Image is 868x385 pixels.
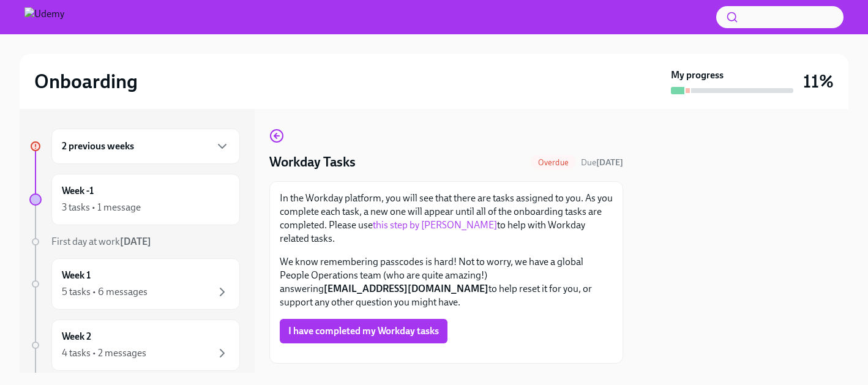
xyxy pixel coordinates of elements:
[581,157,623,168] span: Due
[531,158,576,167] span: Overdue
[29,174,240,225] a: Week -13 tasks • 1 message
[324,283,488,294] strong: [EMAIL_ADDRESS][DOMAIN_NAME]
[671,69,724,82] strong: My progress
[51,129,240,164] div: 2 previous weeks
[29,320,240,371] a: Week 24 tasks • 2 messages
[34,69,138,94] h2: Onboarding
[288,325,439,337] span: I have completed my Workday tasks
[29,258,240,310] a: Week 15 tasks • 6 messages
[24,7,64,27] img: Udemy
[373,219,497,231] a: this step by [PERSON_NAME]
[269,153,356,171] h4: Workday Tasks
[62,346,146,360] div: 4 tasks • 2 messages
[280,319,447,343] button: I have completed my Workday tasks
[29,235,240,249] a: First day at work[DATE]
[596,157,623,168] strong: [DATE]
[120,236,151,247] strong: [DATE]
[51,236,151,247] span: First day at work
[62,140,134,153] h6: 2 previous weeks
[280,192,613,245] p: In the Workday platform, you will see that there are tasks assigned to you. As you complete each ...
[62,184,94,198] h6: Week -1
[62,201,141,214] div: 3 tasks • 1 message
[280,255,613,309] p: We know remembering passcodes is hard! Not to worry, we have a global People Operations team (who...
[62,269,91,282] h6: Week 1
[62,285,148,299] div: 5 tasks • 6 messages
[803,70,834,92] h3: 11%
[62,330,91,343] h6: Week 2
[581,157,623,168] span: August 18th, 2025 11:00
